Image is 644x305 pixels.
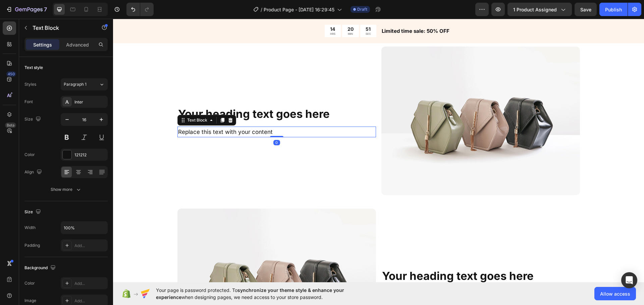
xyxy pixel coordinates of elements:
button: Save [575,3,597,16]
p: Advanced [66,41,89,48]
div: Padding [24,242,40,248]
div: Inter [74,99,106,105]
div: Add... [74,281,106,287]
div: Styles [24,81,36,87]
div: 0 [160,121,167,127]
div: Align [24,168,43,177]
button: 7 [3,3,50,16]
button: Paragraph 1 [61,78,108,90]
span: / [261,6,262,13]
iframe: Design area [113,19,644,282]
div: Width [24,225,36,231]
span: synchronize your theme style & enhance your experience [156,287,344,300]
div: Add... [74,243,106,249]
div: Beta [5,123,16,128]
span: Product Page - [DATE] 16:29:45 [264,6,334,13]
p: 7 [44,5,47,13]
button: Show more [24,183,108,196]
button: 1 product assigned [507,3,572,16]
div: Text style [24,65,43,71]
p: Text Block [33,24,90,32]
div: 121212 [74,152,106,158]
div: Background [24,263,57,273]
div: Undo/Redo [126,3,154,16]
div: Color [24,152,35,158]
div: Font [24,99,33,105]
div: Show more [51,186,82,193]
div: Image [24,298,36,304]
span: Save [580,7,591,12]
div: Size [24,115,42,124]
div: 450 [6,71,16,77]
p: Settings [33,41,52,48]
div: Add... [74,298,106,304]
span: Paragraph 1 [64,81,87,87]
span: Draft [357,6,367,12]
span: Your page is password protected. To when designing pages, we need access to your store password. [156,287,370,301]
div: Size [24,208,42,217]
button: Publish [599,3,628,16]
img: image_demo.jpg [268,28,467,176]
button: Allow access [594,287,636,300]
div: Open Intercom Messenger [621,272,637,288]
span: Allow access [600,290,630,297]
input: Auto [61,222,107,234]
div: Color [24,280,35,286]
div: Publish [605,6,622,13]
span: 1 product assigned [513,6,557,13]
strong: Your heading text goes here [269,250,421,264]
